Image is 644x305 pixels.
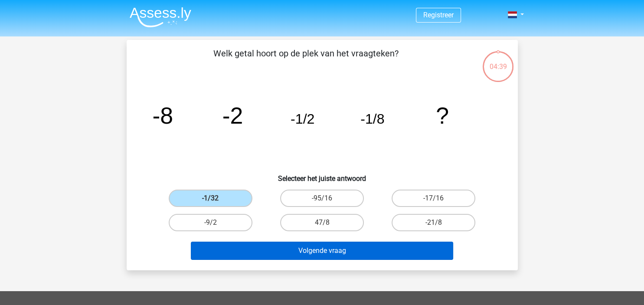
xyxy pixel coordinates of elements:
a: Registreer [423,11,454,19]
tspan: ? [436,102,449,128]
tspan: -2 [222,102,243,128]
label: -95/16 [280,190,364,207]
label: -21/8 [392,214,475,231]
label: -1/32 [169,190,252,207]
label: 47/8 [280,214,364,231]
h6: Selecteer het juiste antwoord [141,167,504,183]
p: Welk getal hoort op de plek van het vraagteken? [141,47,471,73]
tspan: -1/2 [290,111,314,127]
label: -9/2 [169,214,252,231]
label: -17/16 [392,190,475,207]
tspan: -8 [152,102,173,128]
div: 04:39 [482,50,514,72]
tspan: -1/8 [360,111,385,127]
button: Volgende vraag [191,242,453,260]
img: Assessly [130,7,191,27]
